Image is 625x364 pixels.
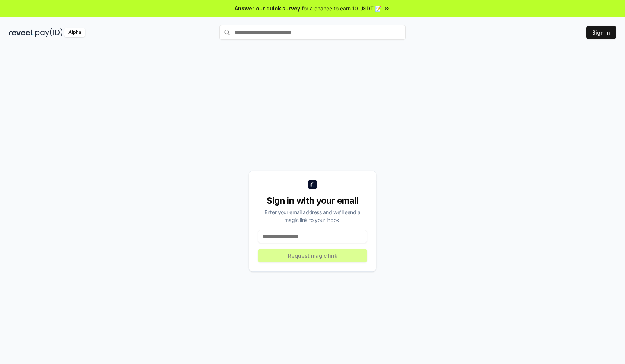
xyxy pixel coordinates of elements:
[308,180,317,189] img: logo_small
[235,4,300,12] span: Answer our quick survey
[258,208,367,224] div: Enter your email address and we’ll send a magic link to your inbox.
[9,28,34,37] img: reveel_dark
[302,4,381,12] span: for a chance to earn 10 USDT 📝
[64,28,85,37] div: Alpha
[35,28,63,37] img: pay_id
[586,26,616,39] button: Sign In
[258,195,367,207] div: Sign in with your email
